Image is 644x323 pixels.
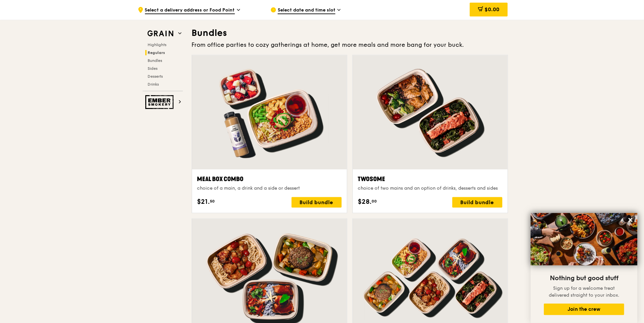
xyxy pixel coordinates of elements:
span: $28. [358,197,372,207]
span: Sides [148,66,158,71]
span: Nothing but good stuff [550,274,618,282]
div: Build bundle [452,197,502,208]
span: 50 [210,199,215,204]
span: Drinks [148,82,159,87]
div: choice of two mains and an option of drinks, desserts and sides [358,185,502,192]
img: DSC07876-Edit02-Large.jpeg [531,213,637,265]
span: $21. [197,197,210,207]
div: From office parties to cozy gatherings at home, get more meals and more bang for your buck. [192,40,508,50]
h3: Bundles [192,27,508,39]
img: Ember Smokery web logo [145,95,176,109]
img: Grain web logo [145,28,176,40]
span: $0.00 [485,6,499,13]
button: Join the crew [544,304,624,315]
span: Regulars [148,50,165,55]
div: Twosome [358,175,502,184]
span: Select a delivery address or Food Point [145,7,235,14]
div: Meal Box Combo [197,175,342,184]
span: Select date and time slot [278,7,335,14]
span: Desserts [148,74,163,79]
span: Bundles [148,58,162,63]
div: Build bundle [292,197,342,208]
span: Sign up for a welcome treat delivered straight to your inbox. [549,285,619,298]
span: Highlights [148,42,167,47]
button: Close [625,215,636,225]
span: 00 [372,199,377,204]
div: choice of a main, a drink and a side or dessert [197,185,342,192]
